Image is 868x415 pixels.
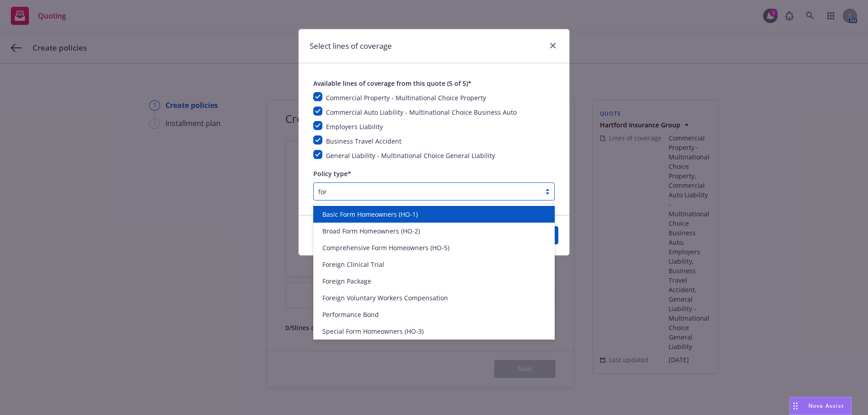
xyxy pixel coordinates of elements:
span: Foreign Clinical Trial [322,260,384,269]
span: Available lines of coverage from this quote (5 of 5)* [313,79,472,88]
span: Comprehensive Form Homeowners (HO-5) [322,243,449,252]
span: Commercial Auto Liability - Multinational Choice Business Auto [326,108,517,117]
span: Foreign Package [322,276,371,286]
span: Broad Form Homeowners (HO-2) [322,226,420,236]
span: Performance Bond [322,310,379,319]
span: Basic Form Homeowners (HO-1) [322,210,418,219]
span: Employers Liability [326,122,383,131]
span: Foreign Voluntary Workers Compensation [322,293,448,303]
a: close [547,40,558,51]
span: Nova Assist [808,402,844,410]
h1: Select lines of coverage [310,40,392,52]
div: Drag to move [790,397,801,415]
span: Special Form Homeowners (HO-3) [322,326,424,336]
span: Policy type* [313,169,351,178]
span: General Liability - Multinational Choice General Liability [326,151,495,160]
button: Nova Assist [789,397,852,415]
span: Business Travel Accident [326,137,401,145]
span: Commercial Property - Multinational Choice Property [326,93,486,102]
